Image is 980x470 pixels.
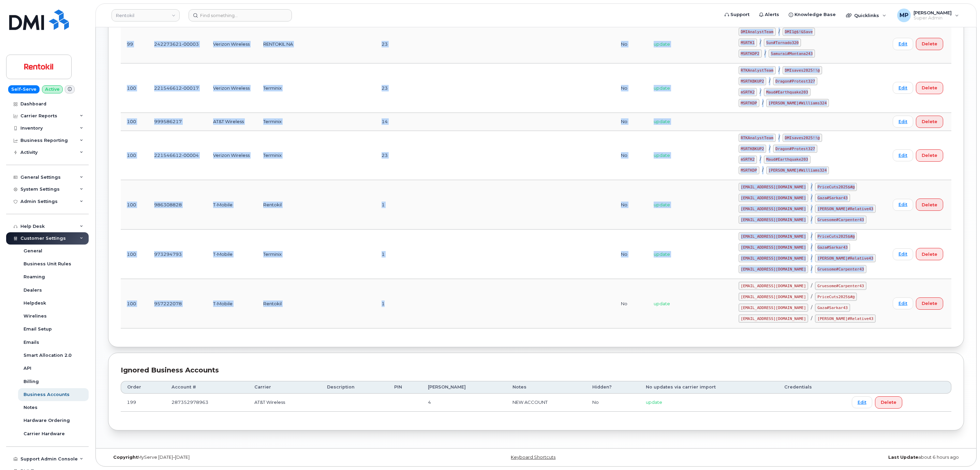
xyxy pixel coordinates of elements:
[615,131,648,180] td: No
[375,279,427,328] td: 1
[375,113,427,131] td: 14
[760,156,761,162] span: /
[811,266,812,271] span: /
[248,381,321,393] th: Carrier
[148,230,207,279] td: 973294793
[916,248,943,260] button: Delete
[783,28,815,36] code: DMI1@$!&Save
[207,113,257,131] td: AT&T Wireless
[893,297,913,309] a: Edit
[916,82,943,94] button: Delete
[811,206,812,211] span: /
[739,304,808,312] code: [EMAIL_ADDRESS][DOMAIN_NAME]
[720,8,754,21] a: Support
[811,233,812,239] span: /
[207,131,257,180] td: Verizon Wireless
[739,66,776,74] code: RTKAnalystTeam
[739,265,808,273] code: [EMAIL_ADDRESS][DOMAIN_NAME]
[815,254,876,262] code: [PERSON_NAME]#Relative43
[811,305,812,310] span: /
[165,381,248,393] th: Account #
[784,8,841,21] a: Knowledge Base
[950,440,975,465] iframe: Messenger Launcher
[764,39,801,47] code: Sun#Tornado320
[121,113,148,131] td: 100
[739,194,808,202] code: [EMAIL_ADDRESS][DOMAIN_NAME]
[375,25,427,63] td: 23
[739,99,759,107] code: MSRTKDP
[841,9,891,22] div: Quicklinks
[257,113,355,131] td: Terminix
[778,381,845,393] th: Credentials
[739,216,808,224] code: [EMAIL_ADDRESS][DOMAIN_NAME]
[739,39,757,47] code: MSRTK1
[762,167,763,173] span: /
[778,135,780,140] span: /
[640,381,778,393] th: No updates via carrier import
[739,183,808,191] code: [EMAIL_ADDRESS][DOMAIN_NAME]
[257,180,355,230] td: Rentokil
[108,455,394,460] div: MyServe [DATE]–[DATE]
[922,300,937,307] span: Delete
[914,10,952,15] span: [PERSON_NAME]
[121,365,951,375] div: Ignored Business Accounts
[739,254,808,262] code: [EMAIL_ADDRESS][DOMAIN_NAME]
[762,100,763,105] span: /
[892,9,964,22] div: Michael Partack
[739,293,808,301] code: [EMAIL_ADDRESS][DOMAIN_NAME]
[769,49,815,58] code: Samurai#Montana243
[654,251,670,257] span: update
[815,216,866,224] code: Gruesome#Carpenter43
[811,217,812,222] span: /
[646,399,662,405] span: update
[766,166,829,175] code: [PERSON_NAME]#Williams324
[207,25,257,63] td: Verizon Wireless
[914,15,952,21] span: Super Admin
[783,66,822,74] code: DMIsaves2025!!@
[679,455,964,460] div: about 6 hours ago
[893,149,913,161] a: Edit
[769,146,770,151] span: /
[922,41,937,47] span: Delete
[739,28,776,36] code: DMIAnalystTeam
[760,89,761,94] span: /
[893,116,913,128] a: Edit
[207,180,257,230] td: T-Mobile
[922,85,937,91] span: Delete
[121,63,148,113] td: 100
[388,381,422,393] th: PIN
[766,99,829,107] code: [PERSON_NAME]#Williams324
[739,282,808,290] code: [EMAIL_ADDRESS][DOMAIN_NAME]
[764,88,810,96] code: Maud#Earthquake203
[815,265,866,273] code: Gruesome#Carpenter43
[922,118,937,125] span: Delete
[730,11,749,18] span: Support
[893,38,913,50] a: Edit
[888,455,918,460] strong: Last Update
[764,50,766,56] span: /
[815,282,866,290] code: Gruesome#Carpenter43
[511,455,555,460] a: Keyboard Shortcuts
[773,145,817,153] code: Dragon#Protest327
[654,85,670,91] span: update
[615,25,648,63] td: No
[854,13,879,18] span: Quicklinks
[113,455,138,460] strong: Copyright
[654,41,670,47] span: update
[586,394,640,412] td: No
[916,297,943,310] button: Delete
[739,49,762,58] code: MSRTKDP2
[739,232,808,240] code: [EMAIL_ADDRESS][DOMAIN_NAME]
[207,230,257,279] td: T-Mobile
[916,38,943,50] button: Delete
[121,25,148,63] td: 99
[811,195,812,200] span: /
[257,131,355,180] td: Terminix
[615,230,648,279] td: No
[815,194,850,202] code: Gaza#Sarkar43
[778,67,780,73] span: /
[769,78,770,84] span: /
[764,156,810,164] code: Maud#Earthquake203
[795,11,836,18] span: Knowledge Base
[654,119,670,124] span: update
